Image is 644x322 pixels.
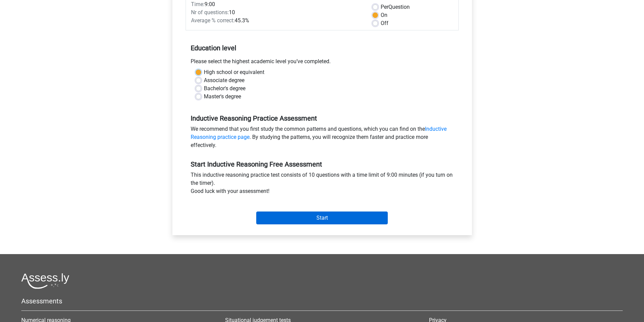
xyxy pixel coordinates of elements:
label: Off [381,19,388,27]
label: Associate degree [204,76,244,84]
h5: Start Inductive Reasoning Free Assessment [191,160,454,168]
div: 45.3% [186,17,367,25]
label: Bachelor's degree [204,84,245,93]
label: Master's degree [204,93,241,101]
div: 10 [186,8,367,17]
span: Time: [191,1,205,7]
span: Per [381,4,388,10]
div: This inductive reasoning practice test consists of 10 questions with a time limit of 9:00 minutes... [186,171,459,198]
div: 9:00 [186,0,367,8]
span: Nr of questions: [191,9,229,16]
div: Please select the highest academic level you’ve completed. [186,57,459,68]
img: Assessly logo [21,273,69,289]
h5: Assessments [21,297,623,305]
input: Start [256,212,388,224]
h5: Inductive Reasoning Practice Assessment [191,114,454,122]
label: Question [381,3,410,11]
label: On [381,11,387,19]
label: High school or equivalent [204,68,264,76]
div: We recommend that you first study the common patterns and questions, which you can find on the . ... [186,125,459,152]
span: Average % correct: [191,17,235,24]
h5: Education level [191,41,454,55]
